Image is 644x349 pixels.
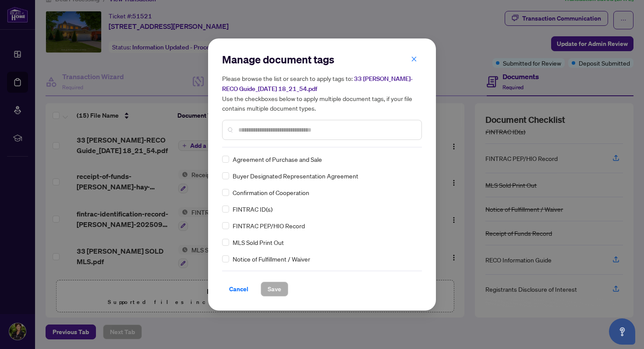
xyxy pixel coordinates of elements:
[222,52,422,66] h2: Manage document tags
[609,318,635,345] button: Open asap
[411,56,417,62] span: close
[229,282,248,296] span: Cancel
[233,171,358,181] span: Buyer Designated Representation Agreement
[233,221,305,230] span: FINTRAC PEP/HIO Record
[233,188,309,197] span: Confirmation of Cooperation
[222,282,255,297] button: Cancel
[233,154,322,164] span: Agreement of Purchase and Sale
[261,282,288,297] button: Save
[233,204,272,214] span: FINTRAC ID(s)
[233,254,310,264] span: Notice of Fulfillment / Waiver
[233,237,284,247] span: MLS Sold Print Out
[222,73,422,113] h5: Please browse the list or search to apply tags to: Use the checkboxes below to apply multiple doc...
